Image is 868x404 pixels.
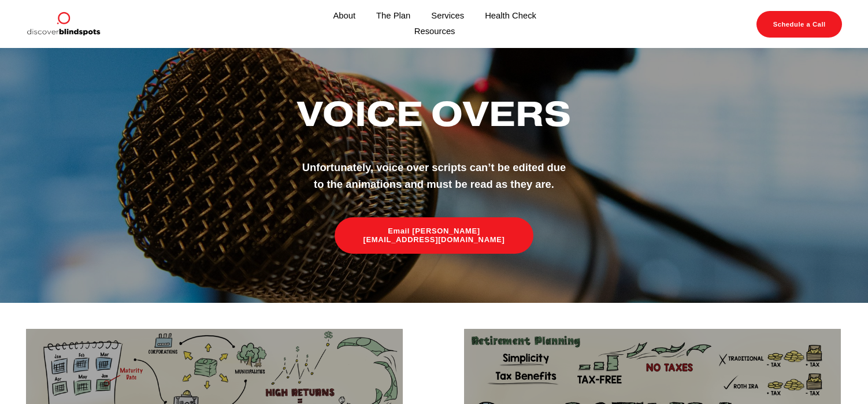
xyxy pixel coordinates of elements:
strong: Unfortunately, voice over scripts can’t be edited due to the animations and must be read as they ... [302,161,569,190]
a: Resources [414,24,455,40]
h2: Voice Overs [266,95,602,132]
a: Services [431,9,464,24]
a: About [333,9,355,24]
a: Health Check [485,9,536,24]
a: The Plan [376,9,410,24]
a: Schedule a Call [756,11,842,38]
a: Email [PERSON_NAME][EMAIL_ADDRESS][DOMAIN_NAME] [335,217,534,254]
img: Discover Blind Spots [26,11,100,38]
